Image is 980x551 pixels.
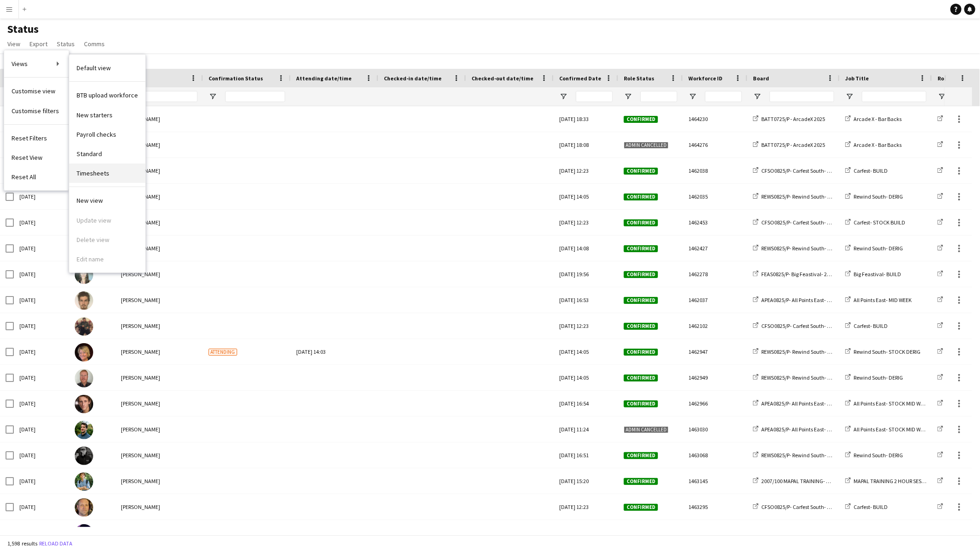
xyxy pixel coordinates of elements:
[554,132,618,157] div: [DATE] 18:08
[554,158,618,183] div: [DATE] 12:23
[854,426,929,433] span: All Points East- STOCK MID WEEK
[753,297,838,303] a: APEA0825/P- All Points East- 2025
[69,163,145,183] a: undefined
[753,348,838,355] a: REWS0825/P- Rewind South- 2025
[753,75,769,82] span: Board
[761,141,825,148] span: BATT0725/P - ArcadeX 2025
[845,374,903,381] a: Rewind South- DERIG
[75,395,93,413] img: Matthew Thomas
[624,168,658,175] span: Confirmed
[854,452,903,459] span: Rewind South- DERIG
[14,520,69,545] div: [DATE]
[84,40,105,48] span: Comms
[683,339,747,364] div: 1462947
[121,452,160,459] span: [PERSON_NAME]
[624,194,658,200] span: Confirmed
[854,141,902,148] span: Arcade X - Bar Backs
[854,348,920,355] span: Rewind South- STOCK DERIG
[683,494,747,520] div: 1463295
[845,348,920,355] a: Rewind South- STOCK DERIG
[77,64,111,72] span: Default view
[14,210,69,235] div: [DATE]
[4,148,69,167] a: Reset View
[683,184,747,209] div: 1462035
[753,478,844,484] a: 2007/100 MAPAL TRAINING- ONLINE
[845,503,888,510] a: Carfest- BUILD
[554,236,618,261] div: [DATE] 14:08
[761,348,838,355] span: REWS0825/P- Rewind South- 2025
[472,75,533,82] span: Checked-out date/time
[753,400,838,407] a: APEA0825/P- All Points East- 2025
[683,132,747,157] div: 1464276
[69,105,145,125] a: undefined
[854,193,903,200] span: Rewind South- DERIG
[761,452,838,459] span: REWS0825/P- Rewind South- 2025
[384,75,442,82] span: Checked-in date/time
[53,38,78,50] a: Status
[80,38,108,50] a: Comms
[688,92,697,101] button: Open Filter Menu
[75,317,93,336] img: Bradley Power
[209,92,217,101] button: Open Filter Menu
[845,297,912,303] a: All Points East- MID WEEK
[554,184,618,209] div: [DATE] 14:05
[854,478,965,484] span: MAPAL TRAINING 2 HOUR SESSION ONLINE GWD
[624,504,658,511] span: Confirmed
[854,322,888,329] span: Carfest- BUILD
[554,339,618,364] div: [DATE] 14:05
[69,58,145,78] a: undefined
[753,452,838,459] a: REWS0825/P- Rewind South- 2025
[554,365,618,390] div: [DATE] 14:05
[554,261,618,287] div: [DATE] 19:56
[753,219,838,226] a: CFSO0825/P- Carfest South- 2025
[761,219,838,226] span: CFSO0825/P- Carfest South- 2025
[296,339,373,364] div: [DATE] 14:03
[854,219,905,226] span: Carfest- STOCK BUILD
[554,210,618,235] div: [DATE] 12:23
[75,291,93,310] img: Mark Leaver
[683,313,747,339] div: 1462102
[77,111,113,119] span: New starters
[624,271,658,278] span: Confirmed
[14,313,69,339] div: [DATE]
[770,91,834,102] input: Board Filter Input
[683,158,747,183] div: 1462038
[683,417,747,442] div: 1463030
[12,60,28,68] span: Views
[77,196,103,205] span: New view
[14,417,69,442] div: [DATE]
[753,141,825,148] a: BATT0725/P - ArcadeX 2025
[845,219,905,226] a: Carfest- STOCK BUILD
[14,339,69,364] div: [DATE]
[14,365,69,390] div: [DATE]
[121,426,160,433] span: [PERSON_NAME]
[761,503,838,510] span: CFSO0825/P- Carfest South- 2025
[121,348,160,355] span: [PERSON_NAME]
[121,271,160,278] span: [PERSON_NAME]
[559,92,568,101] button: Open Filter Menu
[683,287,747,313] div: 1462037
[683,365,747,390] div: 1462949
[121,503,160,510] span: [PERSON_NAME]
[640,91,677,102] input: Role Status Filter Input
[14,236,69,261] div: [DATE]
[554,313,618,339] div: [DATE] 12:23
[683,106,747,132] div: 1464230
[761,193,838,200] span: REWS0825/P- Rewind South- 2025
[624,323,658,330] span: Confirmed
[4,167,69,187] a: Reset All
[209,75,263,82] span: Confirmation Status
[854,167,888,174] span: Carfest- BUILD
[845,75,869,82] span: Job Title
[845,271,901,278] a: Big Feastival- BUILD
[12,173,36,181] span: Reset All
[554,442,618,468] div: [DATE] 16:51
[688,75,723,82] span: Workforce ID
[624,452,658,459] span: Confirmed
[845,322,888,329] a: Carfest- BUILD
[761,245,838,252] span: REWS0825/P- Rewind South- 2025
[225,91,285,102] input: Confirmation Status Filter Input
[4,128,69,148] a: Reset Filters
[683,210,747,235] div: 1462453
[761,374,838,381] span: REWS0825/P- Rewind South- 2025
